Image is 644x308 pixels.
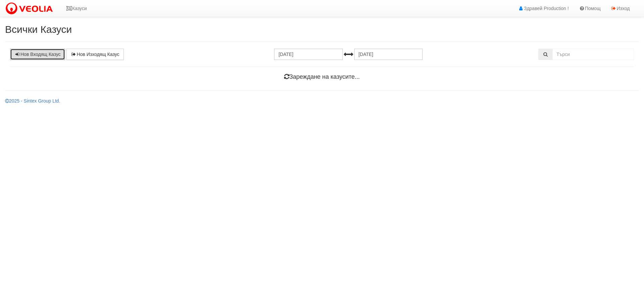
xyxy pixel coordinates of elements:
[10,74,634,80] h4: Зареждане на казусите...
[66,49,124,60] a: Нов Изходящ Казус
[5,24,639,35] h2: Всички Казуси
[552,49,634,60] input: Търсене по Идентификатор, Бл/Вх/Ап, Тип, Описание, Моб. Номер, Имейл, Файл, Коментар,
[5,98,60,104] a: 2025 - Sintex Group Ltd.
[5,2,56,16] img: VeoliaLogo.png
[10,49,65,60] a: Нов Входящ Казус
